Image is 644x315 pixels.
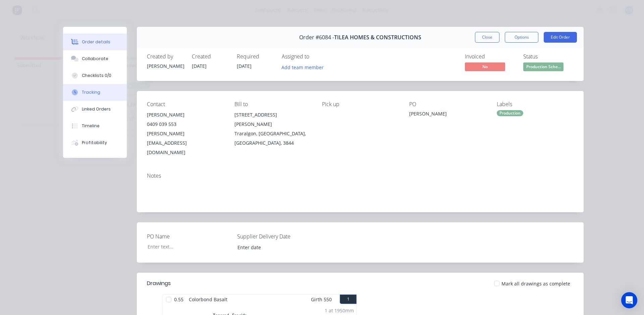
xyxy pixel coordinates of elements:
[621,292,637,308] div: Open Intercom Messenger
[233,242,316,252] input: Enter date
[63,67,127,84] button: Checklists 0/0
[278,62,327,72] button: Add team member
[147,232,231,240] label: PO Name
[147,110,224,157] div: [PERSON_NAME]0409 039 553[PERSON_NAME][EMAIL_ADDRESS][DOMAIN_NAME]
[497,101,574,107] div: Labels
[63,134,127,151] button: Profitability
[147,279,171,287] div: Drawings
[237,63,252,69] span: [DATE]
[63,50,127,67] button: Collaborate
[171,295,186,304] span: 0.55
[465,62,505,71] span: No
[82,123,100,129] div: Timeline
[234,129,311,148] div: Traralgon, [GEOGRAPHIC_DATA], [GEOGRAPHIC_DATA], 3844
[409,101,486,107] div: PO
[501,280,570,287] span: Mark all drawings as complete
[82,140,107,146] div: Profitability
[322,101,399,107] div: Pick up
[311,295,332,304] span: Girth 550
[63,34,127,50] button: Order details
[186,295,230,304] span: Colorbond Basalt
[409,110,486,120] div: [PERSON_NAME]
[475,32,499,43] button: Close
[299,34,334,41] span: Order #6084 -
[497,110,523,116] div: Production
[63,118,127,134] button: Timeline
[147,62,184,70] div: [PERSON_NAME]
[147,173,574,179] div: Notes
[192,63,207,69] span: [DATE]
[325,307,354,314] div: 1 at 1950mm
[282,62,327,72] button: Add team member
[234,101,311,107] div: Bill to
[147,101,224,107] div: Contact
[237,232,321,240] label: Supplier Delivery Date
[63,84,127,101] button: Tracking
[147,129,224,157] div: [PERSON_NAME][EMAIL_ADDRESS][DOMAIN_NAME]
[237,53,274,60] div: Required
[147,110,224,120] div: [PERSON_NAME]
[82,39,110,45] div: Order details
[282,53,349,60] div: Assigned to
[82,89,100,95] div: Tracking
[82,56,108,62] div: Collaborate
[523,62,563,71] span: Production Sche...
[523,62,563,73] button: Production Sche...
[147,120,224,129] div: 0409 039 553
[340,295,357,304] button: 1
[544,32,577,43] button: Edit Order
[63,101,127,118] button: Linked Orders
[192,53,229,60] div: Created
[234,110,311,129] div: [STREET_ADDRESS][PERSON_NAME]
[234,110,311,148] div: [STREET_ADDRESS][PERSON_NAME]Traralgon, [GEOGRAPHIC_DATA], [GEOGRAPHIC_DATA], 3844
[465,53,515,60] div: Invoiced
[523,53,574,60] div: Status
[334,34,421,41] span: TILEA HOMES & CONSTRUCTIONS
[147,53,184,60] div: Created by
[505,32,538,43] button: Options
[82,106,111,112] div: Linked Orders
[82,73,111,79] div: Checklists 0/0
